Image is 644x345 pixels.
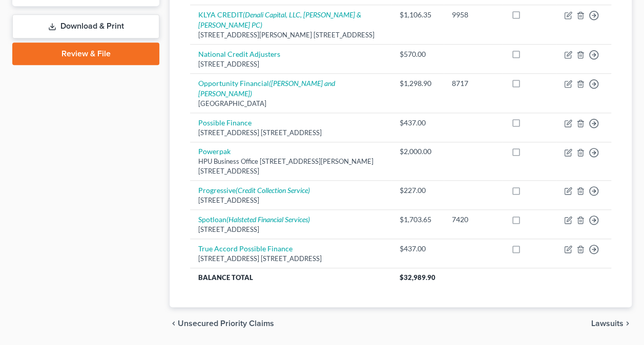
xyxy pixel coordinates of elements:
[452,78,495,89] div: 8717
[198,196,383,205] div: [STREET_ADDRESS]
[400,78,435,89] div: $1,298.90
[12,14,159,38] a: Download & Print
[198,118,252,127] a: Possible Finance
[400,10,435,20] div: $1,106.35
[190,268,391,287] th: Balance Total
[198,99,383,109] div: [GEOGRAPHIC_DATA]
[400,185,435,196] div: $227.00
[198,186,310,195] a: Progressive(Credit Collection Service)
[198,10,361,29] i: (Denali Capital, LLC, [PERSON_NAME] & [PERSON_NAME] PC)
[452,214,495,225] div: 7420
[170,319,178,328] i: chevron_left
[400,273,435,282] span: $32,989.90
[452,10,495,20] div: 9958
[198,244,293,253] a: True Accord Possible Finance
[178,319,274,328] span: Unsecured Priority Claims
[591,319,632,328] button: Lawsuits chevron_right
[400,146,435,157] div: $2,000.00
[400,49,435,59] div: $570.00
[400,244,435,254] div: $437.00
[198,30,383,40] div: [STREET_ADDRESS][PERSON_NAME] [STREET_ADDRESS]
[226,215,310,224] i: (Halsteted Financial Services)
[198,50,280,58] a: National Credit Adjusters
[198,225,383,234] div: [STREET_ADDRESS]
[400,118,435,128] div: $437.00
[624,319,632,328] i: chevron_right
[198,215,310,224] a: Spotloan(Halsteted Financial Services)
[236,186,310,195] i: (Credit Collection Service)
[198,10,361,29] a: KLYA CREDIT(Denali Capital, LLC, [PERSON_NAME] & [PERSON_NAME] PC)
[198,147,231,156] a: Powerpak
[198,79,335,98] i: ([PERSON_NAME] and [PERSON_NAME])
[198,254,383,264] div: [STREET_ADDRESS] [STREET_ADDRESS]
[198,157,383,176] div: HPU Business Office [STREET_ADDRESS][PERSON_NAME] [STREET_ADDRESS]
[170,319,274,328] button: chevron_left Unsecured Priority Claims
[12,42,159,65] a: Review & File
[400,214,435,225] div: $1,703.65
[591,319,624,328] span: Lawsuits
[198,79,335,98] a: Opportunity Financial([PERSON_NAME] and [PERSON_NAME])
[198,59,383,69] div: [STREET_ADDRESS]
[198,128,383,138] div: [STREET_ADDRESS] [STREET_ADDRESS]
